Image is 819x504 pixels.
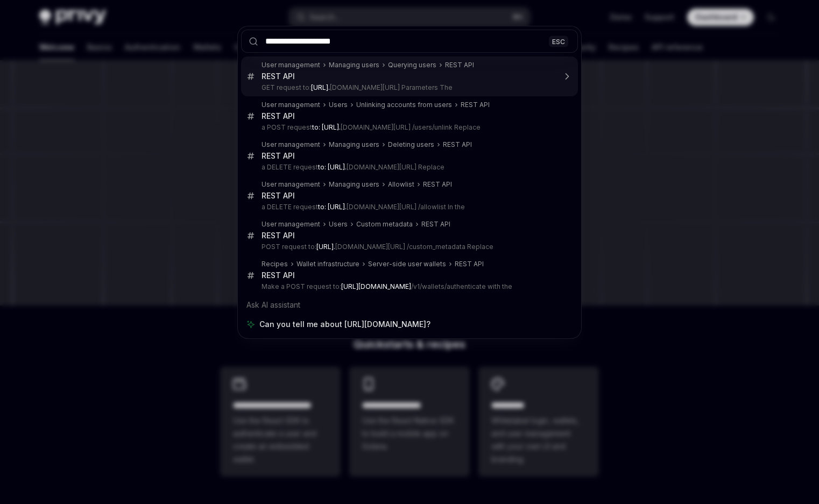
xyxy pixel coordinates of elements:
[262,203,555,211] p: a DELETE request [DOMAIN_NAME][URL] /allowlist In the
[262,231,295,240] div: REST API
[443,140,472,149] div: REST API
[329,140,379,149] div: Managing users
[461,101,490,109] div: REST API
[262,243,555,251] p: POST request to: [DOMAIN_NAME][URL] /custom_metadata Replace
[262,260,288,268] div: Recipes
[318,203,347,211] b: to: [URL].
[356,101,452,109] div: Unlinking accounts from users
[262,111,295,121] div: REST API
[262,151,295,161] div: REST API
[368,260,446,268] div: Server-side user wallets
[241,295,578,315] div: Ask AI assistant
[259,319,430,330] span: Can you tell me about [URL][DOMAIN_NAME]?
[329,61,379,69] div: Managing users
[262,101,320,109] div: User management
[445,61,474,69] div: REST API
[388,61,436,69] div: Querying users
[262,72,295,81] div: REST API
[262,163,555,172] p: a DELETE request [DOMAIN_NAME][URL] Replace
[262,61,320,69] div: User management
[455,260,484,268] div: REST API
[329,220,348,229] div: Users
[423,180,452,189] div: REST API
[296,260,359,268] div: Wallet infrastructure
[311,83,330,91] b: [URL].
[262,282,555,291] p: Make a POST request to: /v1/wallets/authenticate with the
[262,83,555,92] p: GET request to: [DOMAIN_NAME][URL] Parameters The
[318,163,347,171] b: to: [URL].
[329,180,379,189] div: Managing users
[312,123,341,131] b: to: [URL].
[421,220,450,229] div: REST API
[388,180,414,189] div: Allowlist
[316,243,335,251] b: [URL].
[262,123,555,132] p: a POST request [DOMAIN_NAME][URL] /users/unlink Replace
[549,36,568,47] div: ESC
[262,140,320,149] div: User management
[262,220,320,229] div: User management
[329,101,348,109] div: Users
[388,140,434,149] div: Deleting users
[341,282,411,290] b: [URL][DOMAIN_NAME]
[262,271,295,280] div: REST API
[262,180,320,189] div: User management
[262,191,295,201] div: REST API
[356,220,413,229] div: Custom metadata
